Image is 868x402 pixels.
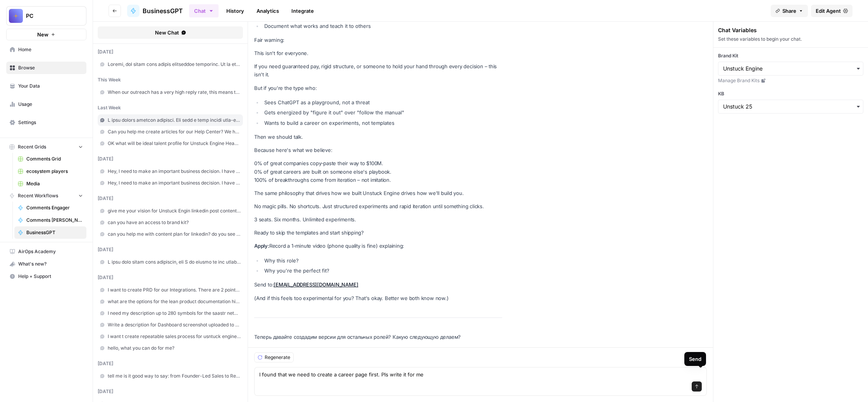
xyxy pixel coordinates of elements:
a: Comments Engager [14,202,86,214]
span: give me your vision for Unstuck Engin linkedin post content calendar with daily publishing [108,207,241,214]
a: L ipsu dolo sitam cons adipiscin, eli S do eiusmo te inc utlaboreetdol magnaa en-ad-minimv qui no... [98,256,243,268]
label: KB [718,90,863,97]
span: what are the options for the lean product documentation hierarchy: product roadmap, product requi... [108,298,241,305]
a: Manage Brand Kits [718,77,863,84]
img: PC Logo [9,9,23,23]
a: tell me is it good way to say: from Founder-Led Sales to Revenue Operations [98,370,243,382]
span: BusinessGPT [143,6,183,16]
a: can you have an access to brand kit? [98,217,243,228]
span: Comments [PERSON_NAME] [26,217,83,224]
button: Recent Workflows [6,190,86,202]
span: BusinessGPT [26,229,83,236]
a: BusinessGPT [127,5,183,17]
button: New [6,29,86,40]
a: Comments Grid [14,153,86,165]
a: Can you help me create articles for our Help Center? We host it on intercom [98,126,243,138]
a: hello, what you can do for me? [98,342,243,354]
span: Loremi, dol sitam cons adipis elitseddoe temporinc. Ut la etdolor magnaali, enimadm ve quisno exe... [108,61,241,68]
span: L ipsu dolo sitam cons adipiscin, eli S do eiusmo te inc utlaboreetdol magnaa en-ad-minimv qui no... [108,259,241,266]
p: Then we should talk. [254,133,502,141]
span: Share [782,7,796,15]
div: [DATE] [98,195,243,202]
label: Brand Kit [718,52,863,59]
p: Fair warning: [254,36,502,44]
span: When our outreach has a very high reply rate, this means that we found the message market fit. Wh... [108,89,241,96]
li: Gets energized by "figure it out" over "follow the manual" [262,109,502,116]
a: Settings [6,116,86,129]
span: I need my description up to 280 symbols for the saastr networking portal: Tell others about yours... [108,310,241,317]
button: New Chat [98,26,243,39]
p: If you need guaranteed pay, rigid structure, or someone to hold your hand through every decision ... [254,62,502,79]
span: ecosystem players [26,168,83,175]
a: what are the options for the lean product documentation hierarchy: product roadmap, product requi... [98,296,243,307]
div: Send [689,355,701,363]
span: Recent Workflows [18,192,58,199]
button: Share [771,5,808,17]
strong: Apply: [254,243,269,249]
p: Record a 1-minute video (phone quality is fine) explaining: [254,242,502,250]
div: [DATE] [98,246,243,253]
a: When our outreach has a very high reply rate, this means that we found the message market fit. Wh... [98,86,243,98]
span: Browse [18,64,83,71]
span: New Chat [155,29,179,36]
li: Document what works and teach it to others [262,22,502,30]
span: can you have an access to brand kit? [108,219,241,226]
span: Settings [18,119,83,126]
a: Edit Agent [811,5,852,17]
button: Workspace: PC [6,6,86,26]
a: Loremi, dol sitam cons adipis elitseddoe temporinc. Ut la etdolor magnaali, enimadm ve quisno exe... [98,59,243,70]
a: Home [6,43,86,56]
div: [DATE] [98,360,243,367]
span: Comments Engager [26,204,83,211]
p: Ready to skip the templates and start shipping? [254,229,502,237]
div: this week [98,76,243,83]
div: [DATE] [98,48,243,55]
input: Unstuck Engine [723,65,858,72]
div: [DATE] [98,155,243,162]
span: New [37,31,48,38]
a: Comments [PERSON_NAME] [14,214,86,226]
a: Usage [6,98,86,110]
span: Hey, I need to make an important business decision. I have this idea for LinkedIn Voice Note: Hey... [108,168,241,175]
p: But if you're the type who: [254,84,502,92]
a: History [222,5,249,17]
span: Home [18,46,83,53]
div: What's new? [7,258,86,270]
li: Sees ChatGPT as a playground, not a threat [262,98,502,106]
a: OK what will be ideal talent profile for Unstuck Engine Head of Sales? [98,138,243,149]
span: can you help me with content plan for linkedin? do you see our brand kit and knowledge base? [108,231,241,238]
span: L ipsu dolors ametcon adipisci. Eli sedd e temp incidi utla-etdolor m aliquae. A mini, ven qui no... [108,117,241,124]
span: I want to create PRD for our Integrations. There are 2 points I want to discuss: 1 - Waterfall We... [108,286,241,293]
a: Hey, I need to make an important business decision. I have this idea for LinkedIn Voice Note: Hey... [98,166,243,177]
a: Integrate [287,5,319,17]
div: Set these variables to begin your chat. [718,36,863,43]
p: 0% of great companies copy-paste their way to $100M. 0% of great careers are built on someone els... [254,159,502,184]
a: AirOps Academy [6,245,86,258]
a: L ipsu dolors ametcon adipisci. Eli sedd e temp incidi utla-etdolor m aliquae. A mini, ven qui no... [98,114,243,126]
a: Your Data [6,80,86,92]
p: Send to: [254,281,502,289]
span: Comments Grid [26,155,83,162]
span: Write a description for Dashboard screenshot uploaded to G2 [108,321,241,328]
button: What's new? [6,258,86,270]
p: Because here's what we believe: [254,146,502,154]
a: Hey, I need to make an important business decision. I have this idea for LinkedIn Voice Note: Hey... [98,177,243,189]
span: Your Data [18,83,83,90]
div: [DATE] [98,388,243,395]
span: Regenerate [265,354,290,361]
span: PC [26,12,73,20]
li: Wants to build a career on experiments, not templates [262,119,502,127]
li: Why you're the perfect fit? [262,267,502,274]
a: Analytics [252,5,284,17]
input: Unstuck 25 [723,103,858,110]
div: Chat Variables [718,26,863,34]
p: 3 seats. Six months. Unlimited experiments. [254,216,502,224]
li: Why this role? [262,257,502,264]
a: give me your vision for Unstuck Engin linkedin post content calendar with daily publishing [98,205,243,217]
a: BusinessGPT [14,226,86,239]
p: No magic pills. No shortcuts. Just structured experiments and rapid iteration until something cli... [254,202,502,210]
p: This isn't for everyone. [254,49,502,57]
p: Теперь давайте создадим версии для остальных ролей? Какую следующую делаем? [254,333,502,341]
p: (And if this feels too experimental for you? That's okay. Better we both know now.) [254,294,502,302]
button: Help + Support [6,270,86,283]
